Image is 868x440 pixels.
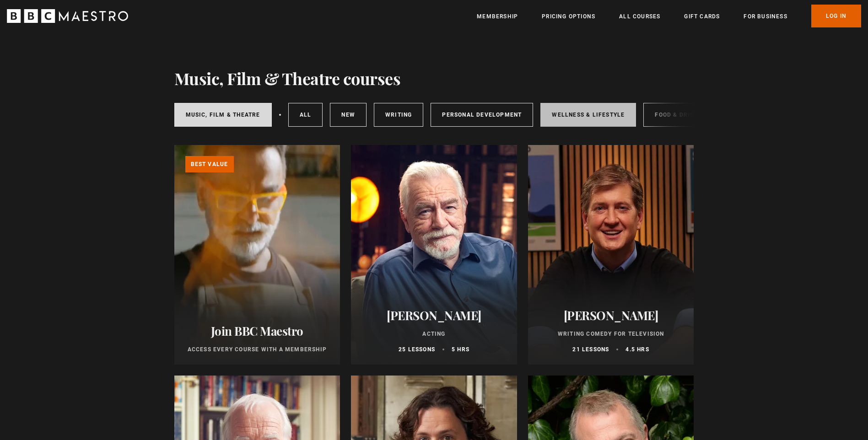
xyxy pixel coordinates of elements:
[452,345,469,354] p: 5 hrs
[684,12,720,21] a: Gift Cards
[288,103,323,127] a: All
[185,156,234,172] p: Best value
[362,308,506,322] h2: [PERSON_NAME]
[174,69,401,88] h1: Music, Film & Theatre courses
[619,12,660,21] a: All Courses
[374,103,423,127] a: Writing
[540,103,636,127] a: Wellness & Lifestyle
[542,12,595,21] a: Pricing Options
[7,9,128,23] svg: BBC Maestro
[811,5,861,27] a: Log In
[174,103,272,127] a: Music, Film & Theatre
[744,12,787,21] a: For business
[539,330,683,338] p: Writing Comedy for Television
[362,330,506,338] p: Acting
[477,5,861,27] nav: Primary
[477,12,518,21] a: Membership
[572,345,609,354] p: 21 lessons
[625,345,649,354] p: 4.5 hrs
[528,145,694,365] a: [PERSON_NAME] Writing Comedy for Television 21 lessons 4.5 hrs
[399,345,435,354] p: 25 lessons
[351,145,517,365] a: [PERSON_NAME] Acting 25 lessons 5 hrs
[431,103,533,127] a: Personal Development
[330,103,367,127] a: New
[539,308,683,322] h2: [PERSON_NAME]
